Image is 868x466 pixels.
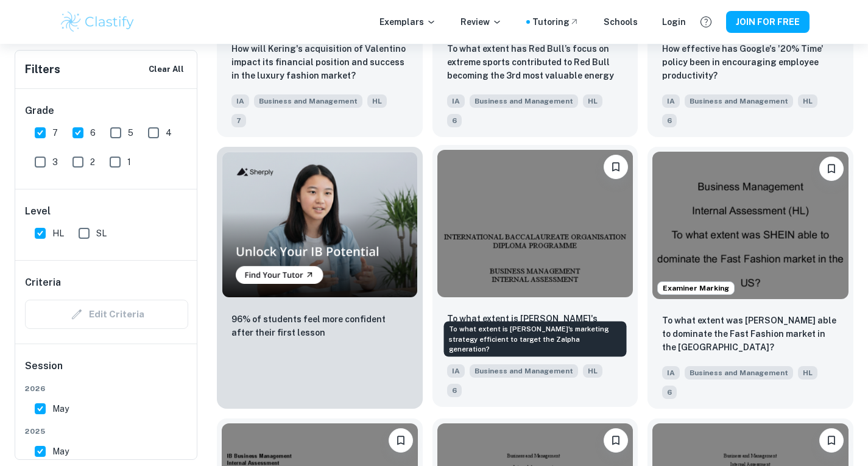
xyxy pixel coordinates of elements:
span: HL [367,94,387,108]
span: 2026 [25,383,188,394]
h6: Criteria [25,275,61,290]
h6: Level [25,204,188,219]
span: 1 [127,155,131,169]
p: 96% of students feel more confident after their first lesson [231,312,408,339]
button: Help and Feedback [696,12,716,32]
span: 5 [128,126,133,139]
a: Schools [604,15,638,29]
p: Review [460,15,502,29]
span: 6 [447,114,462,127]
span: May [52,445,69,458]
button: Please log in to bookmark exemplars [604,155,628,179]
span: HL [798,366,817,380]
button: JOIN FOR FREE [726,11,810,33]
span: 6 [662,386,677,399]
img: Thumbnail [222,152,418,297]
p: To what extent has Red Bull’s focus on extreme sports contributed to Red Bull becoming the 3rd mo... [447,42,624,83]
span: 7 [231,114,246,127]
span: Business and Management [470,94,578,108]
span: Business and Management [685,366,793,380]
span: 2025 [25,426,188,437]
p: How will Kering's acquisition of Valentino impact its financial position and success in the luxur... [231,42,408,82]
button: Please log in to bookmark exemplars [819,428,844,453]
a: Thumbnail96% of students feel more confident after their first lesson [217,147,423,408]
span: Business and Management [470,364,578,378]
span: HL [583,364,602,378]
a: Please log in to bookmark exemplarsTo what extent is Claire's marketing strategy efficient to tar... [432,147,638,408]
p: To what extent was SHEIN able to dominate the Fast Fashion market in the US? [662,314,839,354]
h6: Filters [25,61,60,78]
span: 6 [447,384,462,397]
span: 3 [52,155,58,169]
span: HL [583,94,602,108]
h6: Grade [25,104,188,118]
button: Please log in to bookmark exemplars [604,428,628,453]
span: Business and Management [685,94,793,108]
span: SL [96,227,107,240]
div: To what extent is [PERSON_NAME]'s marketing strategy efficient to target the Zalpha generation? [444,322,627,357]
button: Please log in to bookmark exemplars [389,428,413,453]
span: HL [52,227,64,240]
span: IA [662,94,680,108]
h6: Session [25,359,188,383]
span: IA [231,94,249,108]
p: How effective has Google's '20% Time' policy been in encouraging employee productivity? [662,42,839,82]
span: IA [447,364,465,378]
p: To what extent is Claire's marketing strategy efficient to target the Zalpha generation? [447,312,624,352]
span: 4 [166,126,172,139]
a: Login [662,15,686,29]
span: 2 [90,155,95,169]
img: Business and Management IA example thumbnail: To what extent was SHEIN able to dominat [652,152,849,298]
img: Business and Management IA example thumbnail: To what extent is Claire's marketing str [437,150,633,297]
span: May [52,402,69,415]
span: HL [798,94,817,108]
p: Exemplars [379,15,436,29]
span: 7 [52,126,58,139]
a: Examiner MarkingPlease log in to bookmark exemplarsTo what extent was SHEIN able to dominate the ... [647,147,853,408]
span: 6 [662,114,677,127]
button: Please log in to bookmark exemplars [819,157,844,181]
span: Business and Management [254,94,362,108]
span: IA [662,366,680,380]
span: IA [447,94,465,108]
div: Criteria filters are unavailable when searching by topic [25,300,188,329]
a: Tutoring [532,15,579,29]
span: Examiner Marking [658,283,734,294]
img: Clastify logo [59,10,136,34]
span: 6 [90,126,96,139]
button: Clear All [146,60,187,79]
